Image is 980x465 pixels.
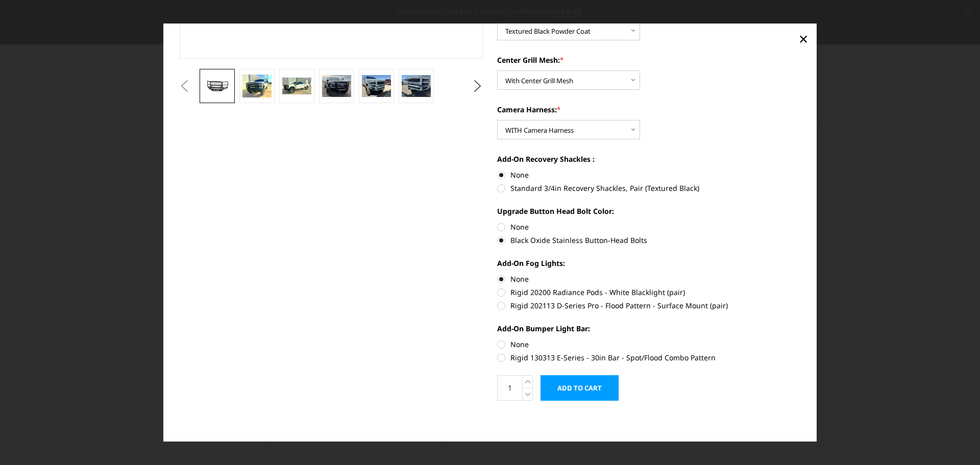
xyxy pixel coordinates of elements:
button: Next [470,79,485,94]
label: Camera Harness: [497,104,801,115]
input: Add to Cart [541,375,619,401]
label: Black Oxide Stainless Button-Head Bolts [497,235,801,246]
label: Rigid 130313 E-Series - 30in Bar - Spot/Flood Combo Pattern [497,352,801,363]
iframe: Chat Widget [929,416,980,465]
label: None [497,169,801,180]
span: × [799,28,808,50]
label: None [497,339,801,350]
label: Center Grill Mesh: [497,55,801,65]
label: Add-On Fog Lights: [497,258,801,268]
label: None [497,274,801,284]
button: Previous [177,79,192,94]
label: Add-On Recovery Shackles : [497,154,801,164]
img: 2023-2025 Ford F250-350 - Freedom Series - Extreme Front Bumper [282,78,311,95]
label: Add-On Bumper Light Bar: [497,323,801,334]
label: Rigid 202113 D-Series Pro - Flood Pattern - Surface Mount (pair) [497,300,801,311]
label: Upgrade Button Head Bolt Color: [497,206,801,216]
img: 2023-2025 Ford F250-350 - Freedom Series - Extreme Front Bumper [402,76,430,97]
img: 2023-2025 Ford F250-350 - Freedom Series - Extreme Front Bumper [203,78,231,94]
img: 2023-2025 Ford F250-350 - Freedom Series - Extreme Front Bumper [322,75,351,97]
label: Standard 3/4in Recovery Shackles, Pair (Textured Black) [497,183,801,193]
label: None [497,222,801,232]
img: 2023-2025 Ford F250-350 - Freedom Series - Extreme Front Bumper [242,75,271,98]
a: Close [795,31,812,47]
img: 2023-2025 Ford F250-350 - Freedom Series - Extreme Front Bumper [362,76,390,97]
label: Rigid 20200 Radiance Pods - White Blacklight (pair) [497,287,801,298]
